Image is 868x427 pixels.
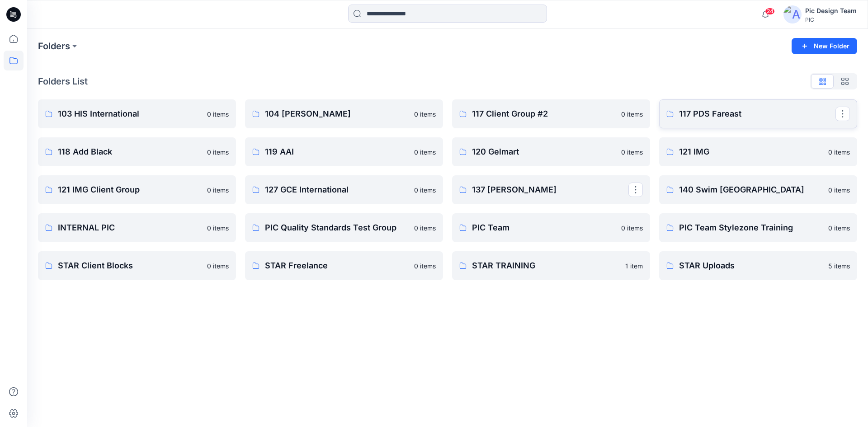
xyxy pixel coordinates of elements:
[38,75,88,88] p: Folders List
[245,99,443,128] a: 104 [PERSON_NAME]0 items
[245,213,443,242] a: PIC Quality Standards Test Group0 items
[765,8,775,15] span: 24
[679,183,823,196] p: 140 Swim [GEOGRAPHIC_DATA]
[659,99,857,128] a: 117 PDS Fareast
[265,183,409,196] p: 127 GCE International
[58,259,202,272] p: STAR Client Blocks
[245,137,443,166] a: 119 AAI0 items
[828,147,850,157] p: 0 items
[805,16,857,23] div: PIC
[792,38,857,54] button: New Folder
[414,109,436,119] p: 0 items
[245,175,443,204] a: 127 GCE International0 items
[207,185,229,195] p: 0 items
[659,137,857,166] a: 121 IMG0 items
[38,99,236,128] a: 103 HIS International0 items
[414,223,436,233] p: 0 items
[38,251,236,280] a: STAR Client Blocks0 items
[58,183,202,196] p: 121 IMG Client Group
[452,137,650,166] a: 120 Gelmart0 items
[207,109,229,119] p: 0 items
[58,108,202,120] p: 103 HIS International
[679,145,823,158] p: 121 IMG
[625,261,643,271] p: 1 item
[472,108,616,120] p: 117 Client Group #2
[38,175,236,204] a: 121 IMG Client Group0 items
[452,251,650,280] a: STAR TRAINING1 item
[828,261,850,271] p: 5 items
[38,40,70,52] a: Folders
[679,221,823,234] p: PIC Team Stylezone Training
[659,251,857,280] a: STAR Uploads5 items
[414,185,436,195] p: 0 items
[207,147,229,157] p: 0 items
[679,259,823,272] p: STAR Uploads
[265,145,409,158] p: 119 AAI
[245,251,443,280] a: STAR Freelance0 items
[621,147,643,157] p: 0 items
[414,147,436,157] p: 0 items
[265,259,409,272] p: STAR Freelance
[207,223,229,233] p: 0 items
[621,109,643,119] p: 0 items
[452,175,650,204] a: 137 [PERSON_NAME]
[472,145,616,158] p: 120 Gelmart
[828,223,850,233] p: 0 items
[207,261,229,271] p: 0 items
[659,213,857,242] a: PIC Team Stylezone Training0 items
[452,213,650,242] a: PIC Team0 items
[805,5,857,16] div: Pic Design Team
[265,108,409,120] p: 104 [PERSON_NAME]
[659,175,857,204] a: 140 Swim [GEOGRAPHIC_DATA]0 items
[783,5,802,23] img: avatar
[58,145,202,158] p: 118 Add Black
[414,261,436,271] p: 0 items
[679,108,835,120] p: 117 PDS Fareast
[265,221,409,234] p: PIC Quality Standards Test Group
[472,259,620,272] p: STAR TRAINING
[472,221,616,234] p: PIC Team
[38,213,236,242] a: INTERNAL PIC0 items
[38,137,236,166] a: 118 Add Black0 items
[621,223,643,233] p: 0 items
[828,185,850,195] p: 0 items
[472,183,628,196] p: 137 [PERSON_NAME]
[452,99,650,128] a: 117 Client Group #20 items
[58,221,202,234] p: INTERNAL PIC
